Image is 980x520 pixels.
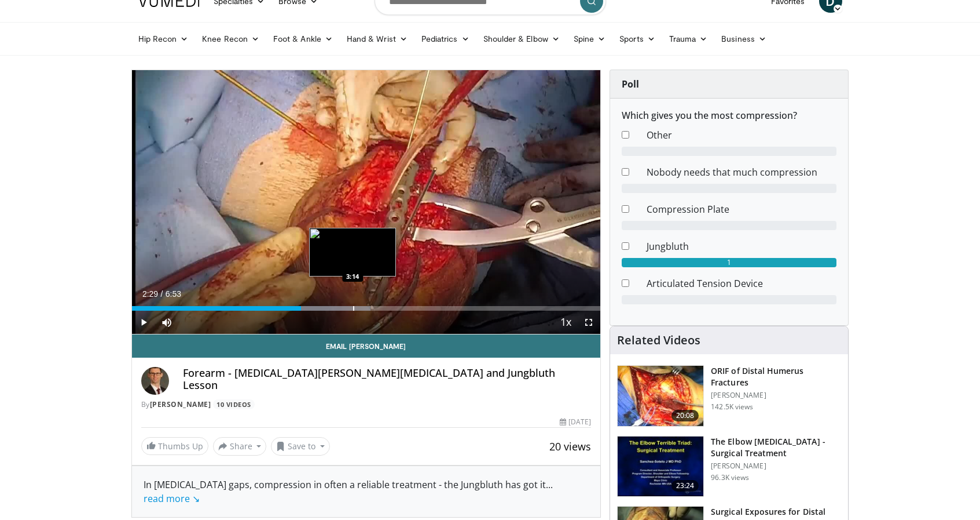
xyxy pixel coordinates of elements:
[141,399,592,410] div: By
[622,110,836,121] h6: Which gives you the most compression?
[577,311,600,334] button: Fullscreen
[662,27,715,50] a: Trauma
[266,27,340,50] a: Foot & Ankle
[144,492,200,505] a: read more ↘
[711,365,841,388] h3: ORIF of Distal Humerus Fractures
[132,334,601,358] a: Email [PERSON_NAME]
[714,27,773,50] a: Business
[144,478,589,506] div: In [MEDICAL_DATA] gaps, compression in often a reliable treatment - the Jungbluth has got it
[340,27,414,50] a: Hand & Wrist
[711,391,841,400] p: [PERSON_NAME]
[195,27,266,50] a: Knee Recon
[141,437,208,455] a: Thumbs Up
[617,333,700,347] h4: Related Videos
[150,399,211,409] a: [PERSON_NAME]
[155,311,178,334] button: Mute
[617,436,841,497] a: 23:24 The Elbow [MEDICAL_DATA] - Surgical Treatment [PERSON_NAME] 96.3K views
[549,439,591,453] span: 20 views
[638,239,845,253] dd: Jungbluth
[554,311,577,334] button: Playback Rate
[271,437,330,456] button: Save to
[141,367,169,395] img: Avatar
[638,277,845,290] dd: Articulated Tension Device
[131,27,196,50] a: Hip Recon
[622,78,639,90] strong: Poll
[711,461,841,471] p: [PERSON_NAME]
[618,437,703,497] img: 162531_0000_1.png.150x105_q85_crop-smart_upscale.jpg
[414,27,476,50] a: Pediatrics
[671,480,699,492] span: 23:24
[132,311,155,334] button: Play
[618,366,703,426] img: orif-sanch_3.png.150x105_q85_crop-smart_upscale.jpg
[671,410,699,421] span: 20:08
[711,473,749,482] p: 96.3K views
[142,289,158,299] span: 2:29
[617,365,841,427] a: 20:08 ORIF of Distal Humerus Fractures [PERSON_NAME] 142.5K views
[638,165,845,179] dd: Nobody needs that much compression
[213,437,267,456] button: Share
[144,478,553,505] span: ...
[476,27,567,50] a: Shoulder & Elbow
[132,306,601,311] div: Progress Bar
[166,289,181,299] span: 6:53
[161,289,163,299] span: /
[213,399,255,409] a: 10 Videos
[560,417,591,427] div: [DATE]
[132,70,601,334] video-js: Video Player
[638,128,845,142] dd: Other
[309,228,396,277] img: image.jpeg
[622,258,836,267] div: 1
[638,202,845,216] dd: Compression Plate
[567,27,612,50] a: Spine
[711,436,841,459] h3: The Elbow [MEDICAL_DATA] - Surgical Treatment
[183,367,592,392] h4: Forearm - [MEDICAL_DATA][PERSON_NAME][MEDICAL_DATA] and Jungbluth Lesson
[612,27,662,50] a: Sports
[711,402,753,412] p: 142.5K views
